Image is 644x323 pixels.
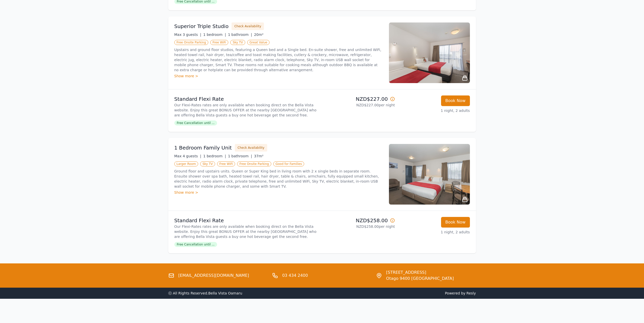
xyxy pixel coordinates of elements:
[273,161,304,166] span: Good for Families
[174,217,320,224] p: Standard Flexi Rate
[174,144,232,151] h3: 1 Bedroom Family Unit
[466,291,476,295] a: Resly
[230,40,245,45] span: Sky TV
[174,95,320,103] p: Standard Flexi Rate
[174,154,201,158] span: Max 4 guests |
[174,47,383,72] p: Upstairs and ground floor studios, featuring a Queen bed and a Single bed. En-suite shower, free ...
[324,95,395,103] p: NZD$227.00
[399,108,470,113] p: 1 night, 2 adults
[441,95,470,106] button: Book Now
[282,272,308,279] a: 03 434 2400
[441,217,470,228] button: Book Now
[174,103,320,118] p: Our Flexi-Rates rates are only available when booking direct on the Bella Vista website. Enjoy th...
[174,40,208,45] span: Free Onsite Parking
[386,276,454,282] span: Otago 9400 [GEOGRAPHIC_DATA]
[178,272,249,279] a: [EMAIL_ADDRESS][DOMAIN_NAME]
[203,154,226,158] span: 1 bedroom |
[228,154,252,158] span: 1 bathroom |
[174,190,383,195] div: Show more >
[247,40,269,45] span: Great Value
[200,161,215,166] span: Sky TV
[254,154,263,158] span: 37m²
[254,33,263,37] span: 20m²
[174,224,320,239] p: Our Flexi-Rates rates are only available when booking direct on the Bella Vista website. Enjoy th...
[174,242,217,247] span: Free Cancellation until ...
[174,169,383,189] p: Ground floor and upstairs units. Queen or Super King bed in living room with 2 x single beds in s...
[324,103,395,108] p: NZD$227.00 per night
[168,291,242,295] span: ⓒ All Rights Reserved. Bella Vista Oamaru
[217,161,235,166] span: Free WiFi
[210,40,228,45] span: Free WiFi
[228,33,252,37] span: 1 bathroom |
[174,120,217,126] span: Free Cancellation until ...
[203,33,226,37] span: 1 bedroom |
[324,291,476,296] span: Powered by
[237,161,271,166] span: Free Onsite Parking
[386,269,454,276] span: [STREET_ADDRESS]
[399,230,470,235] p: 1 night, 2 adults
[174,73,383,79] div: Show more >
[174,161,198,166] span: Larger Room
[174,23,229,30] h3: Superior Triple Studio
[235,144,267,152] button: Check Availability
[232,22,264,30] button: Check Availability
[324,224,395,229] p: NZD$258.00 per night
[174,33,201,37] span: Max 3 guests |
[324,217,395,224] p: NZD$258.00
